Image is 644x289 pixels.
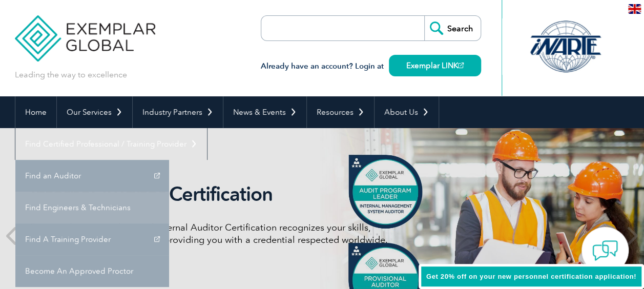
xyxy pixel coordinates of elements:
a: Find A Training Provider [15,223,169,255]
span: Get 20% off on your new personnel certification application! [426,273,636,280]
img: contact-chat.png [592,238,618,263]
a: Exemplar LINK [389,55,481,76]
h3: Already have an account? Login at [261,60,481,73]
p: Leading the way to excellence [15,69,127,80]
p: Discover how our redesigned Internal Auditor Certification recognizes your skills, achievements, ... [30,221,414,246]
input: Search [424,16,481,40]
h2: Internal Auditor Certification [30,182,414,206]
a: Our Services [57,96,132,128]
a: About Us [375,96,439,128]
a: Industry Partners [133,96,223,128]
a: Find an Auditor [15,160,169,192]
a: Home [15,96,56,128]
img: en [628,4,641,14]
a: Find Engineers & Technicians [15,192,169,223]
a: Resources [307,96,374,128]
img: open_square.png [458,63,464,68]
a: News & Events [223,96,306,128]
a: Become An Approved Proctor [15,255,169,287]
a: Find Certified Professional / Training Provider [15,128,207,160]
